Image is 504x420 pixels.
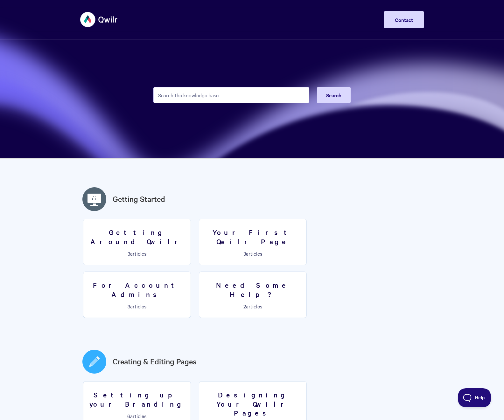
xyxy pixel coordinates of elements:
[199,219,307,265] a: Your First Qwilr Page 3articles
[384,11,424,28] a: Contact
[153,87,309,103] input: Search the knowledge base
[87,251,187,256] p: articles
[87,390,187,408] h3: Setting up your Branding
[203,390,303,417] h3: Designing Your Qwilr Pages
[203,228,303,246] h3: Your First Qwilr Page
[127,412,130,419] span: 6
[80,8,118,31] img: Qwilr Help Center
[203,280,303,299] h3: Need Some Help?
[83,272,191,318] a: For Account Admins 3articles
[203,251,303,256] p: articles
[87,303,187,309] p: articles
[113,356,197,367] a: Creating & Editing Pages
[243,303,246,310] span: 2
[87,280,187,299] h3: For Account Admins
[199,272,307,318] a: Need Some Help? 2articles
[87,228,187,246] h3: Getting Around Qwilr
[317,87,351,103] button: Search
[128,303,130,310] span: 3
[458,388,491,407] iframe: Toggle Customer Support
[326,92,341,99] span: Search
[113,193,165,205] a: Getting Started
[243,250,246,257] span: 3
[83,219,191,265] a: Getting Around Qwilr 3articles
[87,413,187,419] p: articles
[203,303,303,309] p: articles
[128,250,130,257] span: 3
